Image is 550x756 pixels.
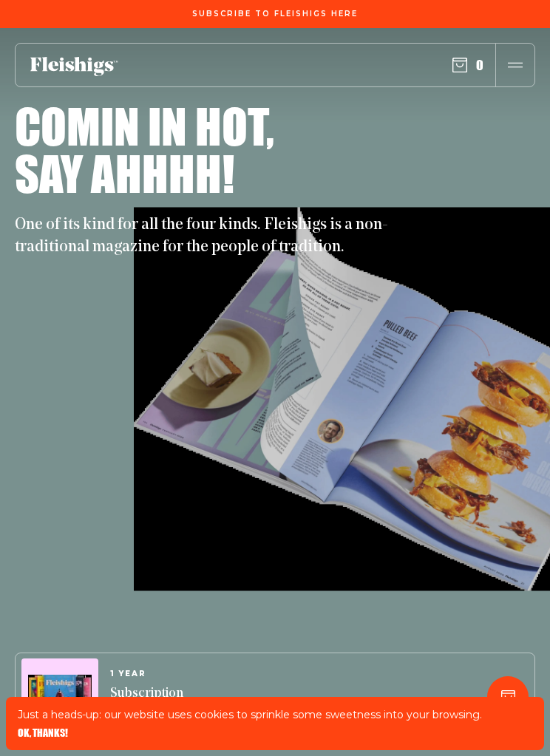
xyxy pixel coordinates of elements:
[15,214,399,259] p: One of its kind for all the four kinds. Fleishigs is a non-traditional magazine for the people of...
[15,149,234,197] h1: Say ahhhh!
[15,102,274,149] h1: Comin in hot,
[110,684,183,724] span: Subscription $99.00
[18,707,532,722] p: Just a heads-up: our website uses cookies to sprinkle some sweetness into your browsing.
[189,10,361,17] a: Subscribe To Fleishigs Here
[18,728,68,738] button: OK, THANKS!
[452,57,483,73] button: 0
[110,670,183,678] span: 1 YEAR
[110,670,183,724] a: 1 YEARSubscription $99.00
[28,675,92,720] img: Magazines image
[192,10,358,18] span: Subscribe To Fleishigs Here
